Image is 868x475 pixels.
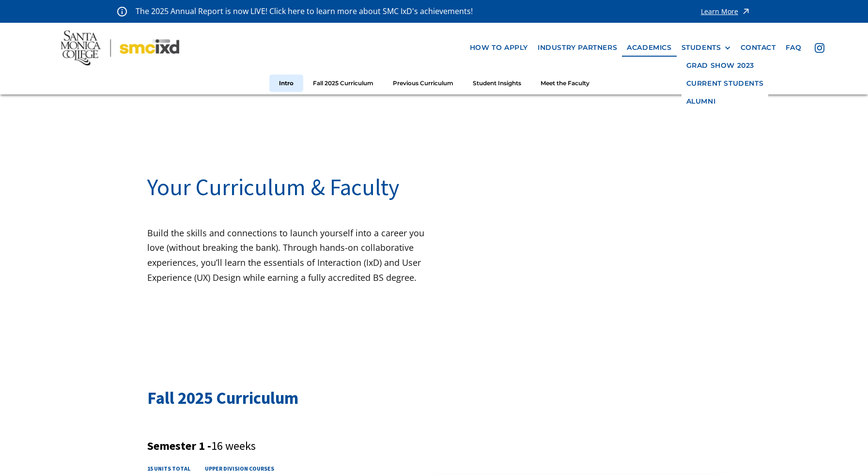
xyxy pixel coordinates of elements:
a: Student Insights [463,75,531,92]
div: STUDENTS [682,44,731,52]
a: Intro [269,75,303,92]
h3: Semester 1 - [147,439,721,453]
div: STUDENTS [682,44,721,52]
a: Academics [622,39,676,57]
div: Learn More [701,8,738,15]
nav: STUDENTS [682,57,769,110]
a: Previous Curriculum [383,75,463,92]
img: icon - information - alert [117,6,127,16]
p: The 2025 Annual Report is now LIVE! Click here to learn more about SMC IxD's achievements! [136,5,474,18]
a: GRAD SHOW 2023 [682,57,769,75]
a: Learn More [701,5,751,18]
h4: upper division courses [205,464,274,473]
img: Santa Monica College - SMC IxD logo [61,31,179,65]
span: 16 weeks [211,438,256,453]
a: industry partners [533,39,622,57]
a: Current Students [682,75,769,92]
a: Fall 2025 Curriculum [303,75,383,92]
img: icon - arrow - alert [741,5,751,18]
a: contact [736,39,781,57]
span: Your Curriculum & Faculty [147,172,399,201]
h4: 15 units total [147,464,190,473]
h2: Fall 2025 Curriculum [147,386,721,410]
img: icon - instagram [815,43,824,53]
a: how to apply [465,39,533,57]
a: faq [781,39,806,57]
p: Build the skills and connections to launch yourself into a career you love (without breaking the ... [147,226,434,285]
a: Meet the Faculty [531,75,599,92]
a: Alumni [682,92,769,110]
